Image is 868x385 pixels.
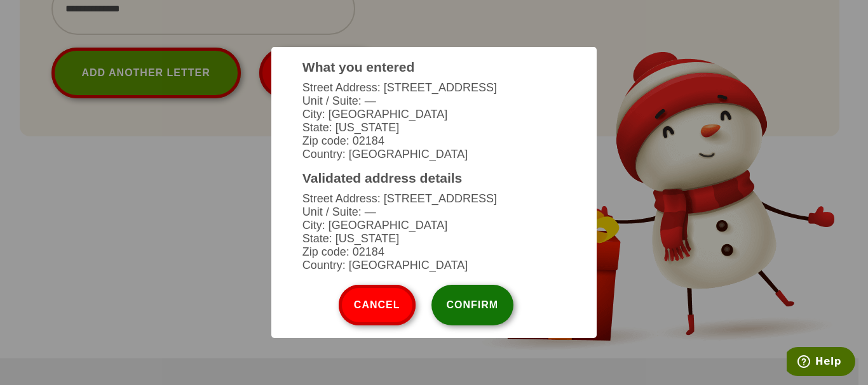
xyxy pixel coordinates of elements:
[302,259,566,272] li: Country: [GEOGRAPHIC_DATA]
[302,171,566,186] h3: Validated address details
[787,347,855,379] iframe: Opens a widget where you can find more information
[431,285,514,325] button: Confirm
[302,134,566,148] li: Zip code: 02184
[302,245,566,259] li: Zip code: 02184
[302,192,566,206] li: Street Address: [STREET_ADDRESS]
[302,219,566,232] li: City: [GEOGRAPHIC_DATA]
[302,81,566,95] li: Street Address: [STREET_ADDRESS]
[302,148,566,161] li: Country: [GEOGRAPHIC_DATA]
[302,108,566,121] li: City: [GEOGRAPHIC_DATA]
[302,121,566,134] li: State: [US_STATE]
[302,232,566,245] li: State: [US_STATE]
[302,206,566,219] li: Unit / Suite: —
[302,95,566,108] li: Unit / Suite: —
[339,285,416,325] button: Cancel
[302,60,566,75] h3: What you entered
